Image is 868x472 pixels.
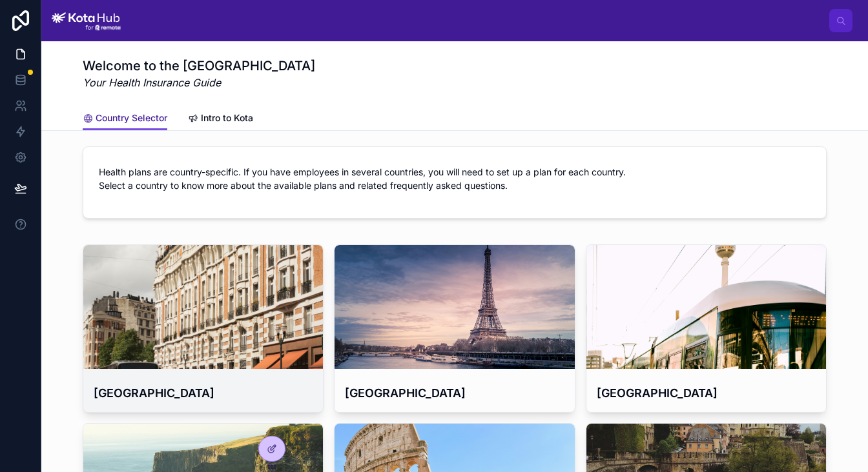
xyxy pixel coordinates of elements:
[94,384,313,402] h4: [GEOGRAPHIC_DATA]
[131,18,829,23] div: scrollable content
[188,106,253,132] a: Intro to Kota
[586,245,826,369] div: julia-joppien-sPPIyVH1DHk-unsplash.jpg
[586,244,827,413] a: [GEOGRAPHIC_DATA]
[52,10,121,31] img: App logo
[334,244,575,413] a: [GEOGRAPHIC_DATA]
[83,75,315,90] em: Your Health Insurance Guide
[335,245,574,369] div: chris-karidis-nnzkZNYWHaU-unsplash.jpg
[201,112,253,124] span: Intro to Kota
[345,384,564,402] h4: [GEOGRAPHIC_DATA]
[597,384,816,402] h4: [GEOGRAPHIC_DATA]
[83,245,323,369] div: tom-cochereau-9Vic0-7-S2o-unsplash.jpg
[83,106,167,131] a: Country Selector
[99,165,811,192] p: Health plans are country-specific. If you have employees in several countries, you will need to s...
[83,244,324,413] a: [GEOGRAPHIC_DATA]
[83,57,315,75] h1: Welcome to the [GEOGRAPHIC_DATA]
[96,112,167,124] span: Country Selector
